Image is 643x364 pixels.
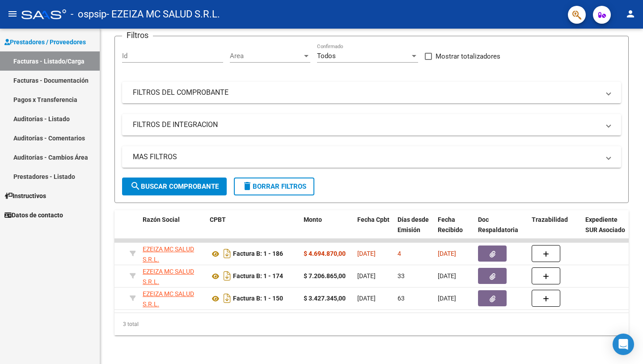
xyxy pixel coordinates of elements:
[357,216,389,223] span: Fecha Cpbt
[114,313,629,335] div: 3 total
[398,272,405,279] span: 33
[133,152,600,162] mat-panel-title: MAS FILTROS
[438,295,456,302] span: [DATE]
[438,250,456,257] span: [DATE]
[438,272,456,279] span: [DATE]
[122,114,621,135] mat-expansion-panel-header: FILTROS DE INTEGRACION
[233,273,283,280] strong: Factura B: 1 - 174
[300,210,354,250] datatable-header-cell: Monto
[478,216,518,233] span: Doc Respaldatoria
[139,210,206,250] datatable-header-cell: Razón Social
[143,267,203,285] div: 30718225619
[206,210,300,250] datatable-header-cell: CPBT
[242,181,253,191] mat-icon: delete
[304,250,346,257] strong: $ 4.694.870,00
[528,210,582,250] datatable-header-cell: Trazabilidad
[398,295,405,302] span: 63
[357,272,376,279] span: [DATE]
[474,210,528,250] datatable-header-cell: Doc Respaldatoria
[304,295,346,302] strong: $ 3.427.345,00
[394,210,434,250] datatable-header-cell: Días desde Emisión
[438,216,463,233] span: Fecha Recibido
[221,269,233,283] i: Descargar documento
[625,8,636,19] mat-icon: person
[122,82,621,103] mat-expansion-panel-header: FILTROS DEL COMPROBANTE
[7,8,18,19] mat-icon: menu
[133,120,600,130] mat-panel-title: FILTROS DE INTEGRACION
[354,210,394,250] datatable-header-cell: Fecha Cpbt
[532,216,568,223] span: Trazabilidad
[221,246,233,261] i: Descargar documento
[133,88,600,97] mat-panel-title: FILTROS DEL COMPROBANTE
[230,52,302,60] span: Area
[143,216,180,223] span: Razón Social
[106,4,220,24] span: - EZEIZA MC SALUD S.R.L.
[317,52,336,60] span: Todos
[130,181,141,191] mat-icon: search
[4,210,63,220] span: Datos de contacto
[357,295,376,302] span: [DATE]
[398,216,429,233] span: Días desde Emisión
[613,334,634,355] div: Open Intercom Messenger
[122,146,621,168] mat-expansion-panel-header: MAS FILTROS
[122,29,153,42] h3: Filtros
[210,216,226,223] span: CPBT
[434,210,474,250] datatable-header-cell: Fecha Recibido
[233,250,283,258] strong: Factura B: 1 - 186
[398,250,401,257] span: 4
[143,268,194,285] span: EZEIZA MC SALUD S.R.L.
[122,178,227,195] button: Buscar Comprobante
[304,272,346,279] strong: $ 7.206.865,00
[4,37,86,47] span: Prestadores / Proveedores
[143,245,194,263] span: EZEIZA MC SALUD S.R.L.
[143,290,194,308] span: EZEIZA MC SALUD S.R.L.
[585,216,625,233] span: Expediente SUR Asociado
[304,216,322,223] span: Monto
[71,4,106,24] span: - ospsip
[4,191,46,201] span: Instructivos
[242,182,306,190] span: Borrar Filtros
[234,178,314,195] button: Borrar Filtros
[436,51,500,62] span: Mostrar totalizadores
[233,295,283,302] strong: Factura B: 1 - 150
[143,244,203,263] div: 30718225619
[221,291,233,305] i: Descargar documento
[130,182,219,190] span: Buscar Comprobante
[143,289,203,308] div: 30718225619
[582,210,631,250] datatable-header-cell: Expediente SUR Asociado
[357,250,376,257] span: [DATE]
